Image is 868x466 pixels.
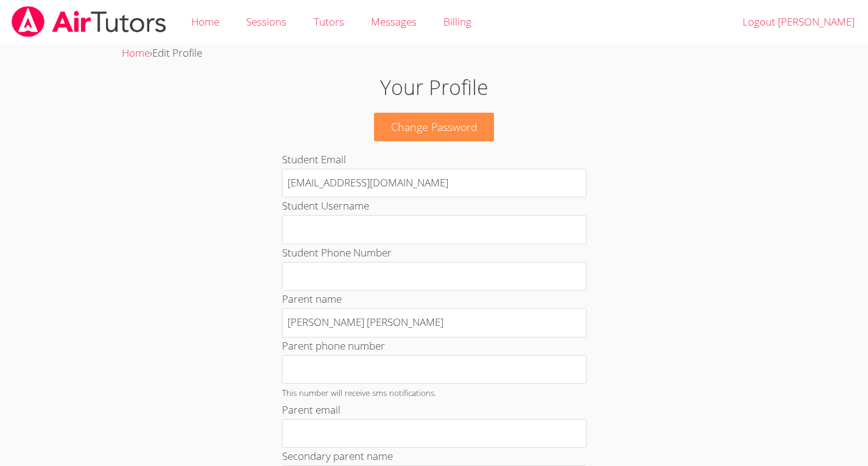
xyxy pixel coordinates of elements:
h1: Your Profile [200,72,669,103]
label: Student Email [282,152,346,166]
small: This number will receive sms notifications. [282,387,436,398]
label: Secondary parent name [282,449,393,463]
label: Parent email [282,403,340,417]
div: › [122,44,747,62]
label: Student Username [282,199,369,213]
label: Parent name [282,292,342,306]
label: Student Phone Number [282,245,392,259]
label: Parent phone number [282,339,385,353]
a: Home [122,46,150,60]
span: Edit Profile [152,46,202,60]
a: Change Password [374,113,495,141]
img: airtutors_banner-c4298cdbf04f3fff15de1276eac7730deb9818008684d7c2e4769d2f7ddbe033.png [10,6,168,37]
span: Messages [371,15,417,29]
